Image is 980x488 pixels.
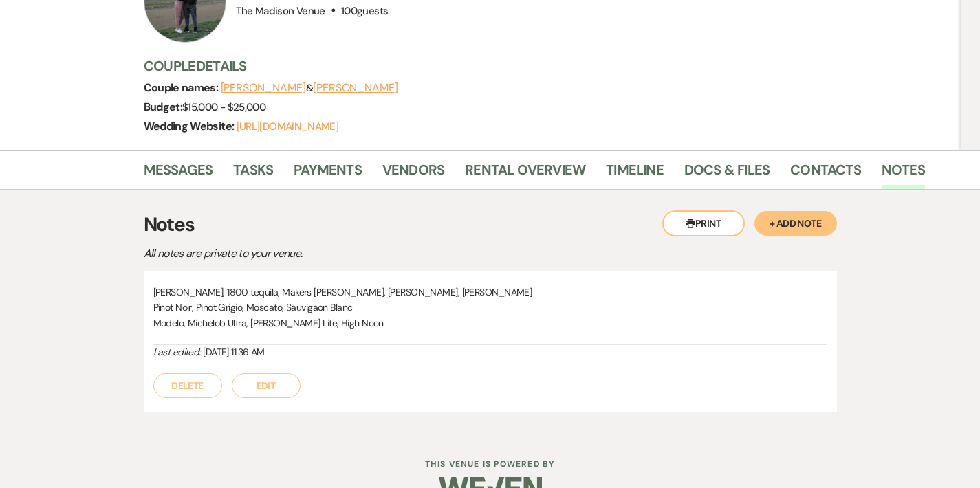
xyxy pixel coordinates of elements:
a: Docs & Files [684,159,770,189]
a: [URL][DOMAIN_NAME] [237,120,338,133]
p: All notes are private to your venue. [144,245,625,263]
h3: Couple Details [144,56,914,76]
span: $15,000 - $25,000 [182,100,265,114]
a: Payments [294,159,362,189]
span: Budget: [144,100,183,114]
p: [PERSON_NAME], 1800 tequila, Makers [PERSON_NAME], [PERSON_NAME], [PERSON_NAME] [153,285,827,300]
a: Vendors [382,159,444,189]
p: Modelo, Michelob Ultra, [PERSON_NAME] Lite, High Noon [153,315,827,331]
button: Print [662,210,745,236]
div: [DATE] 11:36 AM [153,345,827,359]
a: Notes [882,159,925,189]
a: Timeline [606,159,664,189]
h3: Notes [144,210,837,239]
span: Couple names: [144,80,221,95]
a: Tasks [233,159,273,189]
span: & [221,81,398,95]
button: [PERSON_NAME] [313,82,398,93]
p: Pinot Noir, Pinot Grigio, Moscato, Sauvigaon Blanc [153,300,827,315]
button: Edit [232,373,301,398]
i: Last edited: [153,346,201,358]
span: Wedding Website: [144,119,237,133]
a: Messages [144,159,213,189]
a: Rental Overview [465,159,585,189]
button: [PERSON_NAME] [221,82,306,93]
span: The Madison Venue [236,4,325,18]
a: Contacts [790,159,861,189]
span: 100 guests [341,4,388,18]
button: Delete [153,373,222,398]
button: + Add Note [754,211,837,236]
